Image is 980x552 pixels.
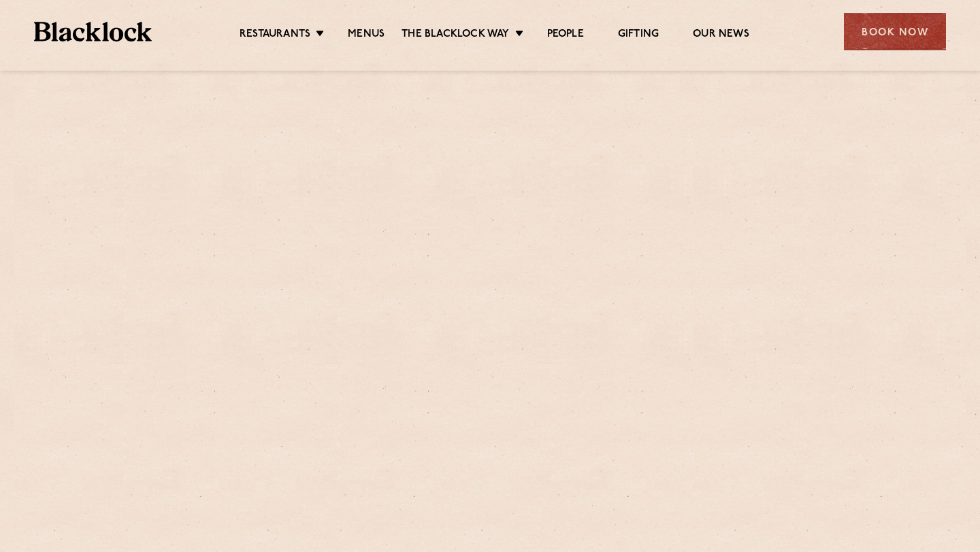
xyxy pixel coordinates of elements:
a: Our News [693,28,749,43]
a: Gifting [618,28,659,43]
a: Menus [348,28,385,43]
a: The Blacklock Way [402,28,509,43]
a: People [547,28,584,43]
a: Restaurants [240,28,310,43]
img: BL_Textured_Logo-footer-cropped.svg [34,22,152,41]
div: Book Now [844,13,946,50]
